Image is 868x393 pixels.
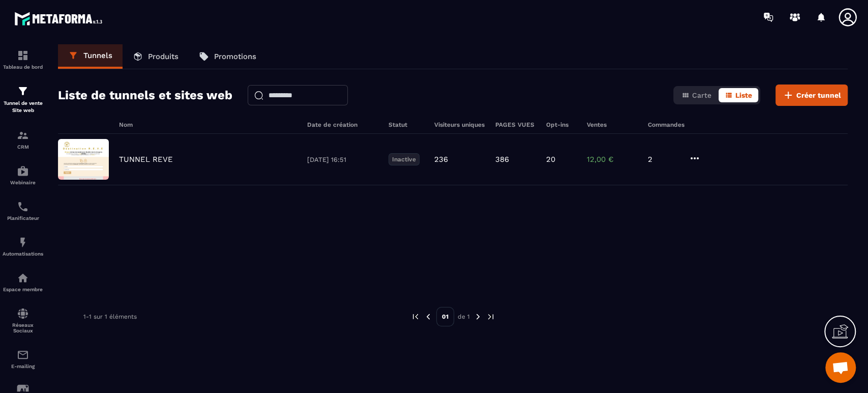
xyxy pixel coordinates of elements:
[546,155,555,164] p: 20
[17,236,29,248] img: automations
[495,121,536,128] h6: PAGES VUES
[546,121,577,128] h6: Opt-ins
[214,52,256,61] p: Promotions
[3,322,43,333] p: Réseaux Sociaux
[3,215,43,221] p: Planificateur
[3,42,43,77] a: formationformationTableau de bord
[411,312,420,321] img: prev
[796,90,841,100] span: Créer tunnel
[58,44,123,69] a: Tunnels
[424,312,433,321] img: prev
[307,156,378,163] p: [DATE] 16:51
[58,139,109,180] img: image
[17,129,29,142] img: formation
[735,91,752,99] span: Liste
[17,201,29,213] img: scheduler
[119,121,297,128] h6: Nom
[3,300,43,341] a: social-networksocial-networkRéseaux Sociaux
[3,64,43,70] p: Tableau de bord
[458,313,470,321] p: de 1
[3,100,43,114] p: Tunnel de vente Site web
[648,155,678,164] p: 2
[648,121,684,128] h6: Commandes
[775,85,848,106] button: Créer tunnel
[3,144,43,150] p: CRM
[3,193,43,229] a: schedulerschedulerPlanificateur
[692,91,711,99] span: Carte
[388,153,420,165] p: Inactive
[83,51,112,60] p: Tunnels
[17,307,29,320] img: social-network
[17,85,29,97] img: formation
[3,229,43,264] a: automationsautomationsAutomatisations
[148,52,178,61] p: Produits
[388,121,424,128] h6: Statut
[58,85,232,105] h2: Liste de tunnels et sites web
[17,49,29,62] img: formation
[434,155,448,164] p: 236
[587,121,638,128] h6: Ventes
[675,88,717,102] button: Carte
[719,88,758,102] button: Liste
[587,155,638,164] p: 12,00 €
[3,363,43,369] p: E-mailing
[17,272,29,284] img: automations
[307,121,378,128] h6: Date de création
[495,155,509,164] p: 386
[3,180,43,185] p: Webinaire
[83,313,137,320] p: 1-1 sur 1 éléments
[3,264,43,300] a: automationsautomationsEspace membre
[3,251,43,257] p: Automatisations
[3,122,43,157] a: formationformationCRM
[17,165,29,177] img: automations
[473,312,483,321] img: next
[3,77,43,122] a: formationformationTunnel de vente Site web
[434,121,485,128] h6: Visiteurs uniques
[486,312,495,321] img: next
[14,9,106,28] img: logo
[3,157,43,193] a: automationsautomationsWebinaire
[189,44,266,69] a: Promotions
[3,287,43,292] p: Espace membre
[123,44,189,69] a: Produits
[825,352,856,383] div: Ouvrir le chat
[17,349,29,361] img: email
[436,307,454,326] p: 01
[119,155,173,164] p: TUNNEL REVE
[3,341,43,377] a: emailemailE-mailing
